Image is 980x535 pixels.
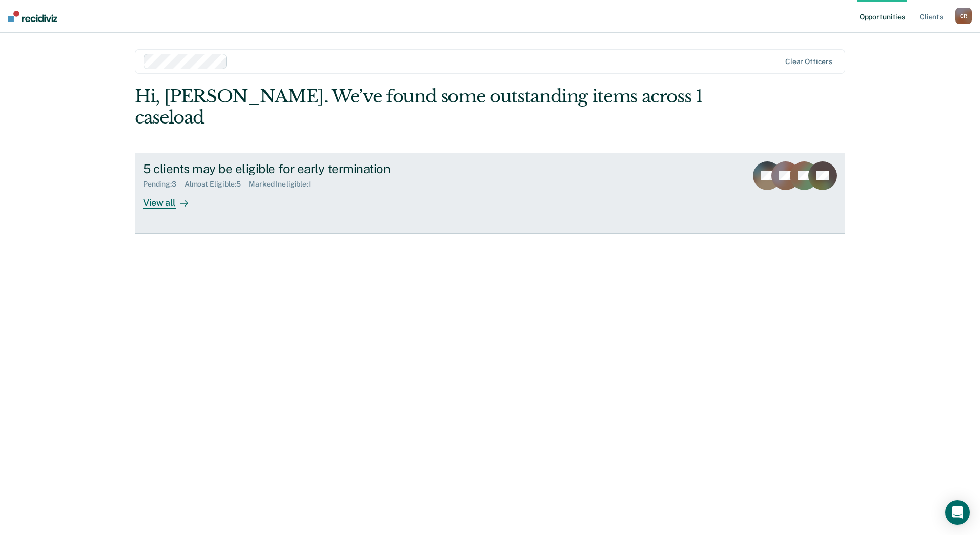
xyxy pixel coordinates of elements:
[135,86,703,128] div: Hi, [PERSON_NAME]. We’ve found some outstanding items across 1 caseload
[143,189,200,209] div: View all
[785,57,832,66] div: Clear officers
[955,8,972,24] div: C R
[135,153,845,234] a: 5 clients may be eligible for early terminationPending:3Almost Eligible:5Marked Ineligible:1View all
[955,8,972,24] button: CR
[249,180,319,189] div: Marked Ineligible : 1
[8,11,57,22] img: Recidiviz
[185,180,249,189] div: Almost Eligible : 5
[945,500,970,525] div: Open Intercom Messenger
[143,180,185,189] div: Pending : 3
[143,161,503,176] div: 5 clients may be eligible for early termination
